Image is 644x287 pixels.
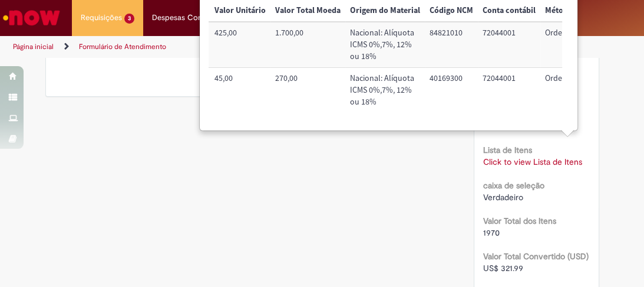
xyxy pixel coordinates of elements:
[483,145,532,155] b: Lista de Itens
[540,22,630,67] td: Método de Pagamento: Ordem
[210,22,270,67] td: Valor Unitário: 425,00
[152,12,234,24] span: Despesas Corporativas
[79,42,166,51] a: Formulário de Atendimento
[483,156,582,167] a: Click to view Lista de Itens
[483,251,589,262] b: Valor Total Convertido (USD)
[425,68,478,113] td: Código NCM: 40169300
[483,121,530,132] span: 0000238390
[210,68,270,113] td: Valor Unitário: 45,00
[81,12,122,24] span: Requisições
[483,192,523,203] span: Verdadeiro
[345,22,425,67] td: Origem do Material: Nacional: Alíquota ICMS 0%,7%, 12% ou 18%
[425,22,478,67] td: Código NCM: 84821010
[9,36,367,58] ul: Trilhas de página
[483,227,500,238] span: 1970
[270,22,345,67] td: Valor Total Moeda: 1.700,00
[1,6,62,30] img: ServiceNow
[483,180,544,191] b: caixa de seleção
[478,68,540,113] td: Conta contábil: 72044001
[345,68,425,113] td: Origem do Material: Nacional: Alíquota ICMS 0%,7%, 12% ou 18%
[270,68,345,113] td: Valor Total Moeda: 270,00
[13,42,54,51] a: Página inicial
[483,216,556,226] b: Valor Total dos Itens
[124,14,134,24] span: 3
[540,68,630,113] td: Método de Pagamento: Ordem
[478,22,540,67] td: Conta contábil: 72044001
[483,263,523,273] span: US$ 321.99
